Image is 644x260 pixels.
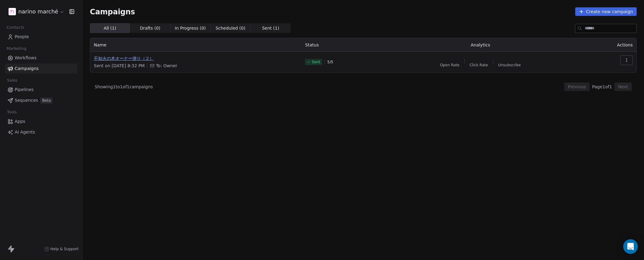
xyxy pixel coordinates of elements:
button: Previous [564,82,590,91]
button: Create new campaign [575,7,637,16]
span: narino marché [18,8,58,16]
span: Unsubscribe [498,63,521,68]
th: Analytics [378,38,583,52]
span: Contacts [4,23,27,32]
span: 5 / 5 [327,60,333,64]
span: To: Owner [156,63,177,69]
span: Scheduled ( 0 ) [215,25,245,31]
span: Tools [4,108,19,117]
span: Pipelines [15,86,34,93]
a: AI Agents [5,127,77,137]
a: People [5,32,77,42]
span: Open Rate [440,63,460,68]
button: Next [614,82,632,91]
span: Page 1 of 1 [592,84,612,90]
th: Actions [583,38,636,52]
span: People [15,34,29,40]
span: Apps [15,118,25,125]
span: Sent on [DATE] 8:32 PM [94,63,145,69]
a: Pipelines [5,85,77,95]
span: Click Rate [469,63,488,68]
th: Name [90,38,301,52]
div: Open Intercom Messenger [623,239,638,254]
span: Beta [40,97,53,104]
th: Status [301,38,378,52]
button: narino marché [7,6,65,17]
span: Sales [4,76,20,85]
span: Sent ( 1 ) [262,25,279,31]
span: Showing 1 to 1 of 1 campaigns [95,84,153,90]
a: Campaigns [5,64,77,74]
span: Workflows [15,55,37,61]
span: AI Agents [15,129,35,135]
span: Drafts ( 0 ) [140,25,160,31]
a: Help & Support [44,247,79,251]
a: SequencesBeta [5,95,77,105]
span: Campaigns [15,65,39,72]
a: Apps [5,116,77,126]
span: In Progress ( 0 ) [175,25,206,31]
span: 不知火の木オーナー便り（２） [94,55,298,61]
img: white-back.png [9,8,16,15]
span: Help & Support [50,247,79,251]
span: Sent [312,60,320,64]
span: Sequences [15,97,38,104]
a: Workflows [5,53,77,63]
span: Marketing [4,44,29,53]
span: Campaigns [90,7,135,16]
